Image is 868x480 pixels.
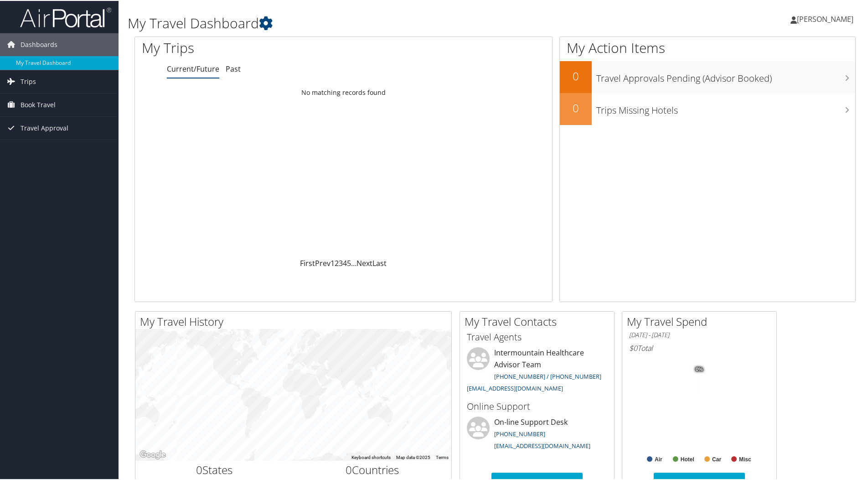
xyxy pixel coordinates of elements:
[339,257,343,267] a: 3
[494,371,601,380] a: [PHONE_NUMBER] / [PHONE_NUMBER]
[138,448,168,460] img: Google
[196,461,202,476] span: 0
[128,13,618,32] h1: My Travel Dashboard
[346,461,352,476] span: 0
[300,461,445,477] h2: Countries
[797,13,853,23] span: [PERSON_NAME]
[560,68,592,83] h2: 0
[396,454,430,459] span: Map data ©2025
[560,99,592,115] h2: 0
[560,92,855,124] a: 0Trips Missing Hotels
[21,93,56,115] span: Book Travel
[681,455,694,462] text: Hotel
[596,99,855,116] h3: Trips Missing Hotels
[627,313,776,329] h2: My Travel Spend
[20,6,111,27] img: airportal-logo.png
[167,63,219,73] a: Current/Future
[739,455,751,462] text: Misc
[351,257,356,267] span: …
[467,383,563,391] a: [EMAIL_ADDRESS][DOMAIN_NAME]
[135,83,552,100] td: No matching records found
[560,37,855,57] h1: My Action Items
[462,416,612,453] li: On-line Support Desk
[142,37,372,57] h1: My Trips
[629,342,770,352] h6: Total
[140,313,451,329] h2: My Travel History
[465,313,614,329] h2: My Travel Contacts
[226,63,241,73] a: Past
[372,257,387,267] a: Last
[347,257,351,267] a: 5
[712,455,721,462] text: Car
[655,455,662,462] text: Air
[21,116,68,139] span: Travel Approval
[790,5,863,32] a: [PERSON_NAME]
[494,441,590,449] a: [EMAIL_ADDRESS][DOMAIN_NAME]
[343,257,347,267] a: 4
[560,60,855,92] a: 0Travel Approvals Pending (Advisor Booked)
[596,67,855,84] h3: Travel Approvals Pending (Advisor Booked)
[629,330,770,339] h6: [DATE] - [DATE]
[467,330,607,343] h3: Travel Agents
[335,257,339,267] a: 2
[696,366,703,371] tspan: 0%
[467,399,607,412] h3: Online Support
[142,461,287,477] h2: States
[351,454,391,460] button: Keyboard shortcuts
[629,342,637,352] span: $0
[462,346,612,395] li: Intermountain Healthcare Advisor Team
[356,257,372,267] a: Next
[436,454,449,459] a: Terms (opens in new tab)
[315,257,331,267] a: Prev
[21,32,57,55] span: Dashboards
[21,69,36,92] span: Trips
[331,257,335,267] a: 1
[138,448,168,460] a: Open this area in Google Maps (opens a new window)
[300,257,315,267] a: First
[494,429,545,437] a: [PHONE_NUMBER]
